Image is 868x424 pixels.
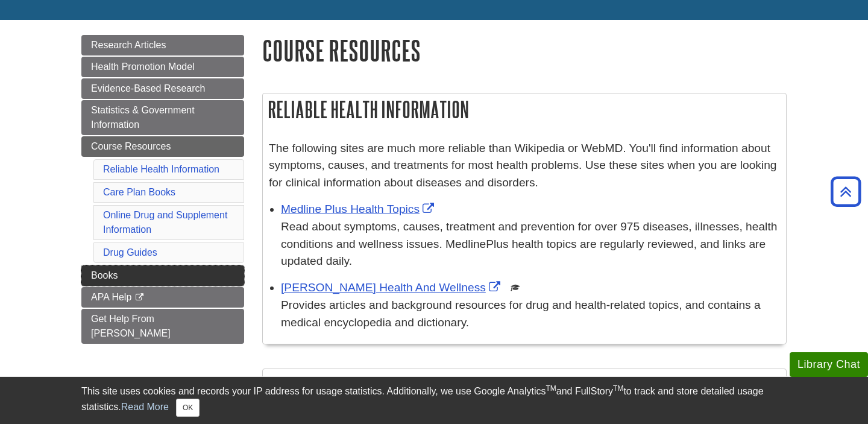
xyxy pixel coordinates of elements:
[103,164,219,174] a: Reliable Health Information
[81,35,244,55] a: Research Articles
[81,265,244,286] a: Books
[511,283,520,293] img: Scholarly or Peer Reviewed
[81,136,244,157] a: Course Resources
[81,57,244,77] a: Health Promotion Model
[91,141,171,151] span: Course Resources
[91,292,131,302] span: APA Help
[91,314,171,338] span: Get Help From [PERSON_NAME]
[281,218,780,270] div: Read about symptoms, causes, treatment and prevention for over 975 diseases, illnesses, health co...
[81,287,244,308] a: APA Help
[81,309,244,344] a: Get Help From [PERSON_NAME]
[103,187,175,197] a: Care Plan Books
[91,40,166,50] span: Research Articles
[790,352,868,377] button: Library Chat
[103,247,157,258] a: Drug Guides
[269,140,780,192] p: The following sites are much more reliable than Wikipedia or WebMD. You'll find information about...
[81,100,244,135] a: Statistics & Government Information
[262,35,787,66] h1: Course Resources
[91,62,195,72] span: Health Promotion Model
[176,399,200,417] button: Close
[263,369,786,401] h2: Care Plan Books
[121,402,169,412] a: Read More
[103,210,227,235] a: Online Drug and Supplement Information
[281,297,780,332] p: Provides articles and background resources for drug and health-related topics, and contains a med...
[613,384,623,393] sup: TM
[81,384,787,417] div: This site uses cookies and records your IP address for usage statistics. Additionally, we use Goo...
[91,270,118,280] span: Books
[546,384,556,393] sup: TM
[134,294,145,302] i: This link opens in a new window
[81,78,244,99] a: Evidence-Based Research
[91,105,195,130] span: Statistics & Government Information
[263,93,786,125] h2: Reliable Health Information
[281,281,503,294] a: Link opens in new window
[826,183,865,200] a: Back to Top
[281,203,437,215] a: Link opens in new window
[81,35,244,344] div: Guide Page Menu
[91,83,205,93] span: Evidence-Based Research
